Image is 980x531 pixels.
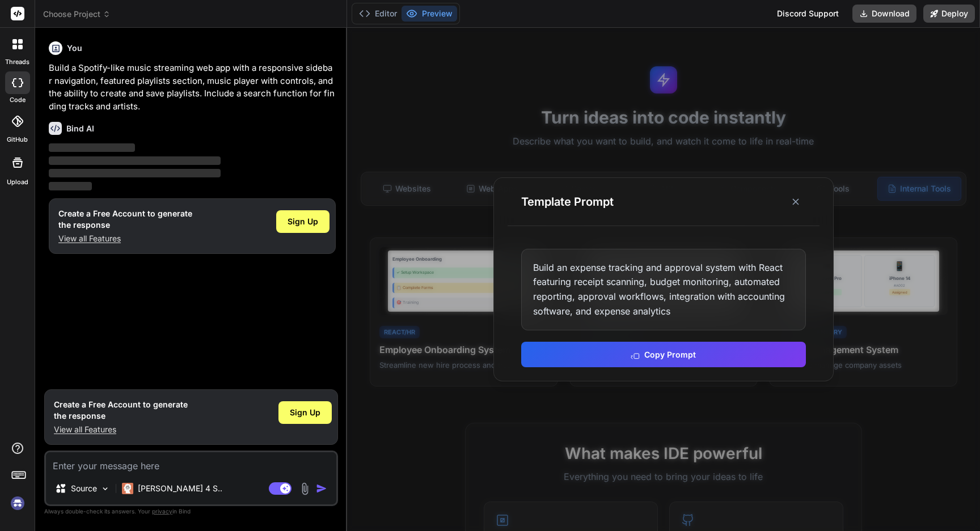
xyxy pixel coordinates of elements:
span: Choose Project [43,9,111,20]
span: Sign Up [288,216,318,227]
img: signin [8,494,27,513]
h1: Create a Free Account to generate the response [58,208,192,231]
p: [PERSON_NAME] 4 S.. [138,483,222,494]
button: Download [852,5,916,23]
p: Build a Spotify-like music streaming web app with a responsive sidebar navigation, featured playl... [49,62,336,113]
label: Upload [7,177,28,187]
p: View all Features [54,424,188,435]
label: GitHub [7,135,28,145]
h6: You [67,43,82,54]
span: ‌ [49,156,221,165]
span: ‌ [49,143,135,152]
p: Source [71,483,97,494]
button: Copy Prompt [521,342,806,367]
button: Preview [402,6,457,22]
div: Build an expense tracking and approval system with React featuring receipt scanning, budget monit... [521,249,806,330]
span: ‌ [49,169,221,177]
h3: Template Prompt [521,194,614,210]
div: Discord Support [770,5,846,23]
p: View all Features [58,233,192,244]
img: icon [316,483,327,494]
button: Editor [354,6,402,22]
span: Sign Up [290,407,320,418]
img: Pick Models [100,484,110,494]
img: Claude 4 Sonnet [122,483,133,494]
span: ‌ [49,182,92,190]
label: threads [5,57,29,67]
span: privacy [152,508,172,515]
img: attachment [298,482,311,495]
h6: Bind AI [66,123,94,134]
button: Deploy [923,5,975,23]
label: code [10,95,26,105]
p: Always double-check its answers. Your in Bind [44,506,338,517]
h1: Create a Free Account to generate the response [54,399,188,422]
